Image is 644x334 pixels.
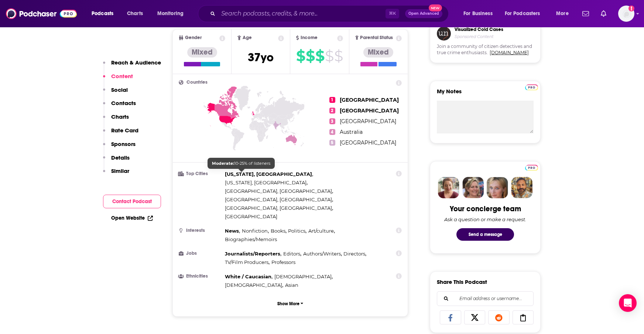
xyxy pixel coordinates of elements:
span: , [303,250,342,258]
img: coldCase.18b32719.png [437,27,451,41]
label: My Notes [437,88,534,101]
button: Send a message [456,228,514,241]
span: For Podcasters [505,8,540,19]
span: For Business [463,8,493,19]
button: Rate Card [103,127,138,140]
span: , [225,170,313,178]
p: Details [111,154,130,161]
span: , [225,204,333,212]
span: Asian [285,282,298,288]
h3: Interests [179,228,222,233]
button: Sponsors [103,140,136,154]
h3: Visualized Cold Cases [455,27,503,32]
span: [GEOGRAPHIC_DATA], [GEOGRAPHIC_DATA] [225,196,332,202]
span: 2 [329,108,335,114]
div: Mixed [187,47,217,58]
a: Show notifications dropdown [598,7,609,20]
a: Pro website [525,83,538,90]
span: Directors [343,251,365,257]
span: , [308,227,335,235]
p: Reach & Audience [111,59,161,66]
span: 3 [329,118,335,124]
span: Open Advanced [408,12,439,15]
span: New [429,4,442,11]
span: , [225,258,270,267]
button: Open AdvancedNew [405,9,442,18]
span: $ [306,50,315,62]
span: Editors [283,251,300,257]
span: [GEOGRAPHIC_DATA] [340,97,399,103]
span: , [225,281,283,289]
span: 37 yo [248,50,274,65]
svg: Add a profile image [628,6,634,11]
button: Similar [103,167,129,181]
img: Podchaser - Follow, Share and Rate Podcasts [6,7,77,21]
span: , [288,227,306,235]
span: Parental Status [360,35,393,40]
span: ⌘ K [386,9,399,18]
a: Open Website [111,215,153,221]
span: [GEOGRAPHIC_DATA] [340,139,396,146]
div: Search followers [437,291,534,306]
span: News [225,228,239,234]
div: Open Intercom Messenger [619,294,637,312]
input: Email address or username... [443,292,527,306]
span: , [225,227,240,235]
h3: Top Cities [179,171,222,176]
img: Barbara Profile [462,177,484,198]
span: [GEOGRAPHIC_DATA] [340,107,399,114]
span: , [271,227,287,235]
p: Show More [277,301,299,306]
span: , [283,250,301,258]
span: Charts [127,8,143,19]
span: 1 [329,97,335,103]
span: Australia [340,129,363,135]
span: [US_STATE], [GEOGRAPHIC_DATA] [225,180,306,185]
p: Rate Card [111,127,138,134]
b: Moderate: [212,161,234,166]
h3: Share This Podcast [437,278,487,285]
span: , [274,272,333,281]
span: [US_STATE], [GEOGRAPHIC_DATA] [225,171,312,177]
span: , [242,227,269,235]
span: [DEMOGRAPHIC_DATA] [274,274,332,279]
button: Show profile menu [618,6,634,22]
div: Search podcasts, credits, & more... [205,5,456,22]
p: Similar [111,167,129,174]
button: open menu [500,8,551,20]
p: Sponsors [111,140,136,147]
a: Visualized Cold CasesSponsored ContentJoin a community of citizen detectives and true crime enthu... [430,20,541,81]
span: , [225,195,333,204]
button: Content [103,73,133,86]
button: Social [103,86,128,100]
span: [DEMOGRAPHIC_DATA] [225,282,282,288]
button: Reach & Audience [103,59,161,73]
span: $ [334,50,343,62]
span: , [343,250,366,258]
a: Share on X/Twitter [464,310,486,324]
span: Countries [186,80,208,85]
span: Politics [288,228,305,234]
span: White / Caucasian [225,274,271,279]
a: Copy Link [513,310,534,324]
img: Podchaser Pro [525,84,538,90]
button: Contacts [103,100,136,113]
span: 5 [329,140,335,146]
span: Podcasts [92,8,113,19]
span: $ [315,50,324,62]
button: Details [103,154,130,168]
button: open menu [86,8,123,20]
span: [GEOGRAPHIC_DATA] [225,213,277,219]
span: , [225,272,273,281]
button: open menu [458,8,502,20]
a: Pro website [525,164,538,171]
a: Share on Reddit [488,310,510,324]
span: Nonfiction [242,228,268,234]
button: open menu [551,8,578,20]
span: , [225,187,333,195]
span: Join a community of citizen detectives and true crime enthusiasts. [437,44,534,56]
div: Mixed [363,47,393,58]
div: Your concierge team [450,204,521,213]
h4: Sponsored Content [455,34,503,39]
